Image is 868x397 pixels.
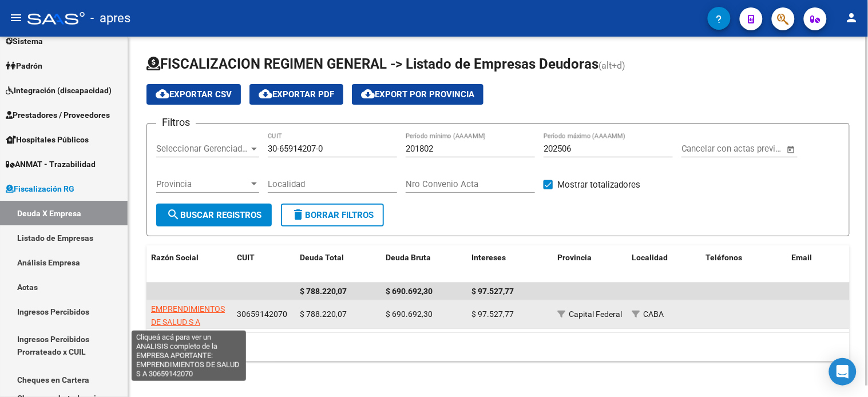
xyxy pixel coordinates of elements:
[829,358,857,386] div: Open Intercom Messenger
[553,245,627,283] datatable-header-cell: Provincia
[557,253,592,262] span: Provincia
[249,84,343,105] button: Exportar PDF
[156,144,249,154] span: Seleccionar Gerenciador
[9,11,23,25] mat-icon: menu
[6,182,74,195] span: Fiscalización RG
[146,56,599,72] span: FISCALIZACION REGIMEN GENERAL -> Listado de Empresas Deudoras
[300,287,347,296] span: $ 788.220,07
[6,133,89,146] span: Hospitales Públicos
[706,253,743,262] span: Teléfonos
[471,287,514,296] span: $ 97.527,77
[146,245,232,283] datatable-header-cell: Razón Social
[557,178,640,192] span: Mostrar totalizadores
[471,309,514,319] span: $ 97.527,77
[792,253,812,262] span: Email
[386,287,433,296] span: $ 690.692,30
[151,304,225,327] span: EMPRENDIMIENTOS DE SALUD S A
[167,208,180,221] mat-icon: search
[784,143,798,156] button: Open calendar
[300,253,344,262] span: Deuda Total
[471,253,506,262] span: Intereses
[632,253,668,262] span: Localidad
[146,333,850,362] div: 1 total
[701,245,787,283] datatable-header-cell: Teléfonos
[291,208,305,221] mat-icon: delete
[386,253,431,262] span: Deuda Bruta
[352,84,483,105] button: Export por Provincia
[845,11,859,25] mat-icon: person
[156,204,272,227] button: Buscar Registros
[151,253,199,262] span: Razón Social
[237,309,287,319] span: 30659142070
[156,179,249,189] span: Provincia
[6,84,112,97] span: Integración (discapacidad)
[569,309,622,319] span: Capital Federal
[386,309,433,319] span: $ 690.692,30
[6,158,96,170] span: ANMAT - Trazabilidad
[381,245,467,283] datatable-header-cell: Deuda Bruta
[232,245,295,283] datatable-header-cell: CUIT
[6,35,43,47] span: Sistema
[361,89,474,100] span: Export por Provincia
[467,245,553,283] datatable-header-cell: Intereses
[156,89,232,100] span: Exportar CSV
[295,245,381,283] datatable-header-cell: Deuda Total
[643,309,664,319] span: CABA
[146,84,241,105] button: Exportar CSV
[259,87,272,101] mat-icon: cloud_download
[156,114,196,130] h3: Filtros
[259,89,334,100] span: Exportar PDF
[300,309,347,319] span: $ 788.220,07
[291,210,374,220] span: Borrar Filtros
[156,87,169,101] mat-icon: cloud_download
[361,87,375,101] mat-icon: cloud_download
[237,253,255,262] span: CUIT
[627,245,701,283] datatable-header-cell: Localidad
[6,109,110,121] span: Prestadores / Proveedores
[6,59,42,72] span: Padrón
[167,210,261,220] span: Buscar Registros
[90,6,130,31] span: - apres
[599,60,625,71] span: (alt+d)
[281,204,384,227] button: Borrar Filtros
